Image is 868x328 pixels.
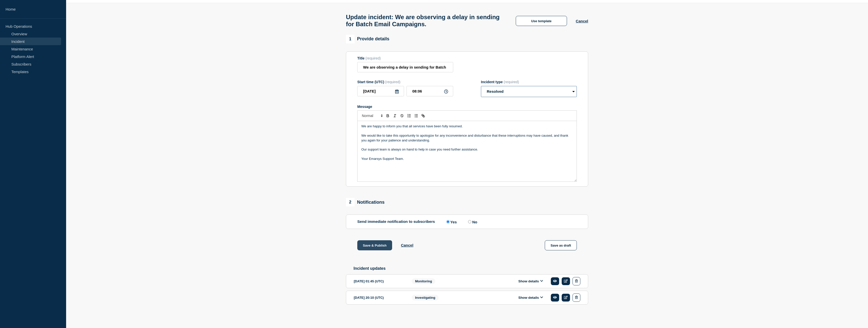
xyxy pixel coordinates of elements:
button: Use template [516,16,567,26]
button: Toggle link [420,113,427,119]
button: Toggle bold text [384,113,391,119]
span: 2 [346,198,355,206]
button: Toggle strikethrough text [398,113,405,119]
button: Cancel [576,19,588,23]
h2: Incident updates [354,266,588,271]
button: Toggle italic text [391,113,398,119]
p: Our support team is always on hand to help in case you need further assistance. [361,147,573,152]
label: Yes [445,219,457,224]
button: Cancel [401,243,413,247]
span: Monitoring [412,278,435,284]
input: YYYY-MM-DD [357,86,404,96]
button: Save as draft [545,240,577,250]
button: Save & Publish [357,240,392,250]
p: Your Emarsys Support Team. [361,157,573,161]
div: [DATE] 01:45 (UTC) [354,277,404,285]
span: (required) [365,56,381,60]
input: Yes [446,220,450,223]
span: (required) [504,80,519,84]
div: Incident type [481,80,577,84]
select: Incident type [481,86,577,97]
input: No [468,220,471,223]
span: (required) [385,80,400,84]
input: Title [357,62,453,72]
div: Title [357,56,453,60]
div: Notifications [346,198,385,206]
div: Send immediate notification to subscribers [357,219,577,224]
label: No [467,219,477,224]
div: Provide details [346,35,389,43]
span: Investigating [412,295,439,301]
input: HH:MM [406,86,453,96]
p: Send immediate notification to subscribers [357,219,435,224]
div: Message [358,121,577,182]
div: Message [357,105,577,109]
button: Show details [517,295,545,300]
button: Show details [517,279,545,283]
button: Toggle bulleted list [413,113,420,119]
div: Start time (UTC) [357,80,453,84]
button: Toggle ordered list [405,113,413,119]
p: We would like to take this opportunity to apologize for any inconvenience and disturbance that th... [361,133,573,143]
span: Font size [360,113,384,119]
h1: Update incident: We are observing a delay in sending for Batch Email Campaigns. [346,14,507,28]
span: 1 [346,35,355,43]
p: We are happy to inform you that all services have been fully resumed. [361,124,573,129]
div: [DATE] 20:10 (UTC) [354,293,404,302]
